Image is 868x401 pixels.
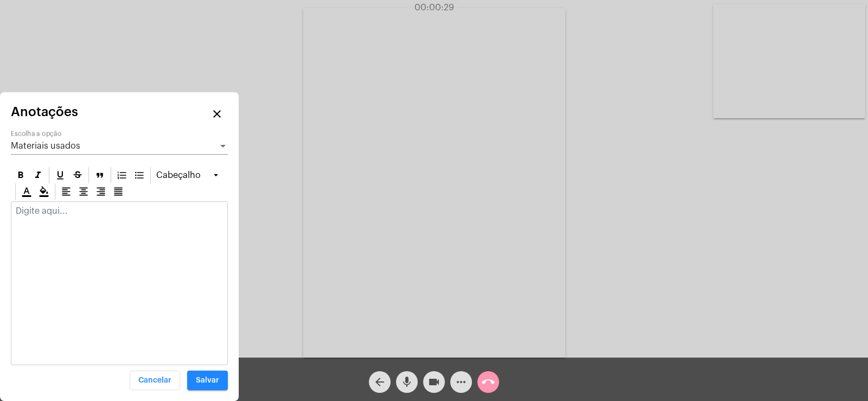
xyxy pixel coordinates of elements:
[154,167,221,183] div: Cabeçalho
[414,3,454,12] span: 00:00:29
[75,183,92,200] div: Alinhar ao centro
[12,167,29,183] div: Negrito
[138,377,171,384] span: Cancelar
[130,371,180,390] button: Cancelar
[30,167,46,183] div: Itálico
[18,183,35,200] div: Cor do texto
[131,167,148,183] div: Bullet List
[92,167,108,183] div: Blockquote
[455,375,468,389] mat-icon: more_horiz
[52,167,68,183] div: Sublinhado
[196,377,219,384] span: Salvar
[187,371,228,390] button: Salvar
[114,167,130,183] div: Ordered List
[482,375,495,389] mat-icon: call_end
[400,375,413,389] mat-icon: mic
[110,183,126,200] div: Alinhar justificado
[427,375,441,389] mat-icon: videocam
[36,183,52,200] div: Cor de fundo
[58,183,74,200] div: Alinhar à esquerda
[11,105,78,119] span: Anotações
[93,183,109,200] div: Alinhar à direita
[69,167,86,183] div: Strike
[373,375,386,389] mat-icon: arrow_back
[210,107,224,120] mat-icon: close
[11,142,80,150] span: Materiais usados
